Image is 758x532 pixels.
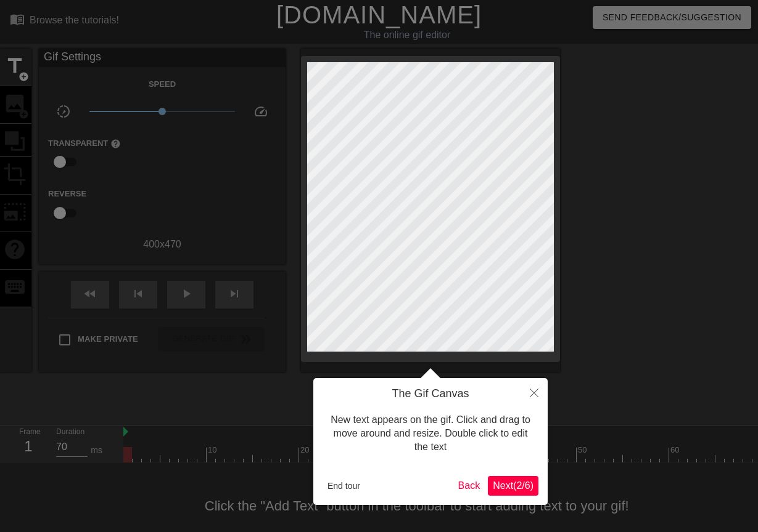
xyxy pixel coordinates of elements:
button: End tour [323,477,365,495]
button: Next [488,476,538,496]
button: Close [521,378,548,406]
div: New text appears on the gif. Click and drag to move around and resize. Double click to edit the text [323,401,538,467]
button: Back [453,476,485,496]
h4: The Gif Canvas [323,387,538,401]
span: Next ( 2 / 6 ) [493,480,533,491]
